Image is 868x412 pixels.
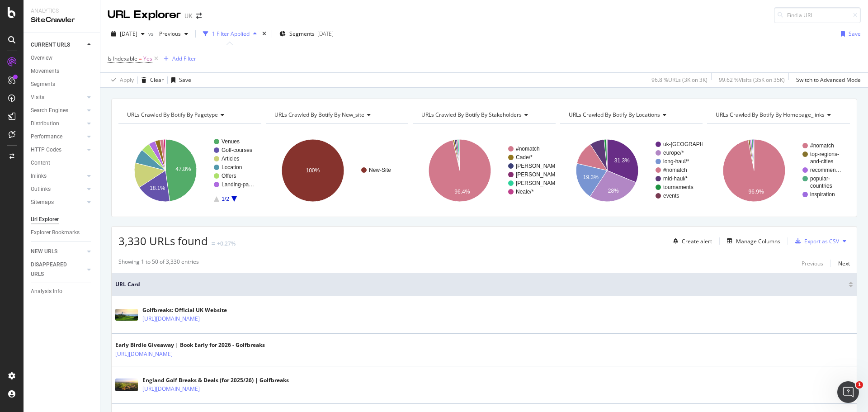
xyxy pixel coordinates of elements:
[115,309,138,321] img: main image
[222,164,242,170] text: Location
[138,73,164,87] button: Clear
[31,53,52,63] div: Overview
[196,13,202,19] div: arrow-right-arrow-left
[663,167,687,173] text: #nomatch
[663,141,731,147] text: uk-[GEOGRAPHIC_DATA]/*
[583,174,599,180] text: 19.3%
[274,111,364,118] span: URLs Crawled By Botify By new_site
[810,158,833,165] text: and-cities
[421,111,522,118] span: URLs Crawled By Botify By stakeholders
[31,53,94,63] a: Overview
[31,80,55,89] div: Segments
[796,76,861,84] div: Switch to Advanced Mode
[31,287,94,296] a: Analysis Info
[115,341,265,349] div: Early Birdie Giveaway | Book Early for 2026 - Golfbreaks
[160,53,196,64] button: Add Filter
[723,236,780,246] button: Manage Columns
[31,287,62,296] div: Analysis Info
[716,111,825,118] span: URLs Crawled By Botify By homepage_links
[802,258,823,269] button: Previous
[31,247,85,256] a: NEW URLS
[179,76,191,84] div: Save
[115,350,173,359] a: [URL][DOMAIN_NAME]
[31,198,85,207] a: Sitemaps
[222,196,229,202] text: 1/2
[838,260,850,267] div: Next
[810,142,834,149] text: #nomatch
[118,233,208,248] span: 3,330 URLs found
[792,234,839,248] button: Export as CSV
[707,131,850,210] div: A chart.
[413,131,556,210] div: A chart.
[569,111,660,118] span: URLs Crawled By Botify By locations
[31,80,94,89] a: Segments
[222,147,252,153] text: Golf-courses
[108,7,181,23] div: URL Explorer
[212,30,250,38] div: 1 Filter Applied
[793,73,861,87] button: Switch to Advanced Mode
[516,163,564,169] text: [PERSON_NAME]/*
[31,15,93,25] div: SiteCrawler
[810,151,839,157] text: top-regions-
[31,215,59,224] div: Url Explorer
[142,384,200,393] a: [URL][DOMAIN_NAME]
[31,40,70,50] div: CURRENT URLS
[567,108,695,122] h4: URLs Crawled By Botify By locations
[289,30,315,38] span: Segments
[108,27,148,41] button: [DATE]
[454,189,470,195] text: 96.4%
[118,131,261,210] svg: A chart.
[31,106,68,115] div: Search Engines
[143,52,152,65] span: Yes
[849,30,861,38] div: Save
[31,119,59,128] div: Distribution
[127,111,218,118] span: URLs Crawled By Botify By pagetype
[150,185,165,191] text: 18.1%
[273,108,401,122] h4: URLs Crawled By Botify By new_site
[108,73,134,87] button: Apply
[837,381,859,403] iframe: Intercom live chat
[142,314,200,323] a: [URL][DOMAIN_NAME]
[802,260,823,267] div: Previous
[31,66,94,76] a: Movements
[651,76,708,84] div: 96.8 % URLs ( 3K on 3K )
[516,146,540,152] text: #nomatch
[420,108,547,122] h4: URLs Crawled By Botify By stakeholders
[804,237,839,245] div: Export as CSV
[31,228,80,237] div: Explorer Bookmarks
[837,27,861,41] button: Save
[663,184,693,190] text: tournaments
[714,108,842,122] h4: URLs Crawled By Botify By homepage_links
[31,215,94,224] a: Url Explorer
[108,55,137,62] span: Is Indexable
[838,258,850,269] button: Next
[749,189,764,195] text: 96.9%
[369,167,391,173] text: New-Site
[31,171,47,181] div: Inlinks
[142,306,239,314] div: Golfbreaks: Official UK Website
[222,156,239,162] text: Articles
[608,188,619,194] text: 28%
[156,30,181,38] span: Previous
[266,131,409,210] div: A chart.
[156,27,192,41] button: Previous
[663,175,688,182] text: mid-haul/*
[663,150,684,156] text: europe/*
[120,76,134,84] div: Apply
[31,7,93,15] div: Analytics
[31,132,85,142] a: Performance
[31,145,85,155] a: HTTP Codes
[306,167,320,174] text: 100%
[150,76,164,84] div: Clear
[774,7,861,23] input: Find a URL
[856,381,863,388] span: 1
[115,280,846,289] span: URL Card
[118,258,199,269] div: Showing 1 to 50 of 3,330 entries
[614,157,630,164] text: 31.3%
[670,234,712,248] button: Create alert
[199,27,260,41] button: 1 Filter Applied
[31,93,85,102] a: Visits
[810,183,832,189] text: countries
[168,73,191,87] button: Save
